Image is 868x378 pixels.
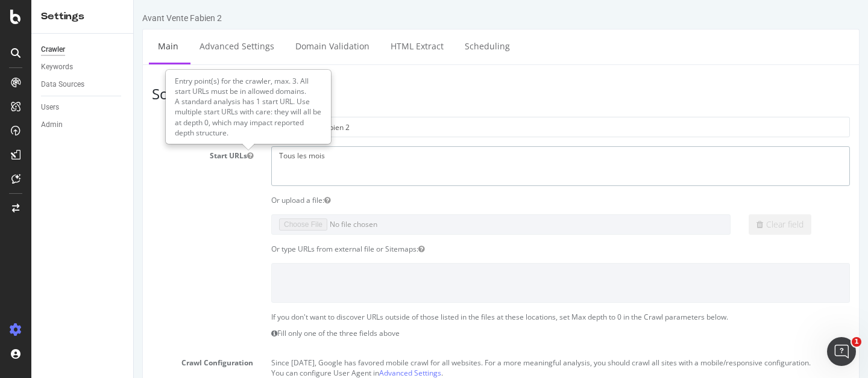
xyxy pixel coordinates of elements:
p: Since [DATE], Google has favored mobile crawl for all websites. For a more meaningful analysis, y... [137,353,716,368]
a: Crawler [41,43,125,56]
div: Or upload a file: [128,195,725,205]
a: Advanced Settings [245,368,307,378]
p: Fill only one of the three fields above [137,328,716,338]
div: Users [41,101,59,114]
label: Project Name [9,117,128,131]
h3: Scope [18,86,716,102]
p: You can configure User Agent in . [137,368,716,378]
a: HTML Extract [248,29,319,63]
textarea: [URL][DOMAIN_NAME] [137,146,716,185]
a: Domain Validation [153,29,245,63]
a: Scheduling [322,29,385,63]
p: If you don't want to discover URLs outside of those listed in the files at these locations, set M... [137,312,716,322]
div: Settings [41,10,124,23]
div: Keywords [41,61,73,73]
div: Admin [41,119,63,131]
label: Start URLs [9,146,128,161]
a: Advanced Settings [57,29,149,63]
a: Keywords [41,61,125,73]
div: Crawler [41,43,65,56]
label: Crawl Configuration [9,353,128,368]
div: Avant Vente Fabien 2 [8,12,88,24]
a: Data Sources [41,78,125,91]
div: Data Sources [41,78,84,91]
span: 1 [852,337,861,347]
a: Main [15,29,54,63]
iframe: Intercom live chat [827,337,856,366]
a: Admin [41,119,125,131]
div: Or type URLs from external file or Sitemaps: [128,244,725,254]
button: Start URLs [113,150,119,161]
a: Users [41,101,125,114]
div: Entry point(s) for the crawler, max. 3. All start URLs must be in allowed domains. A standard ana... [33,70,197,143]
